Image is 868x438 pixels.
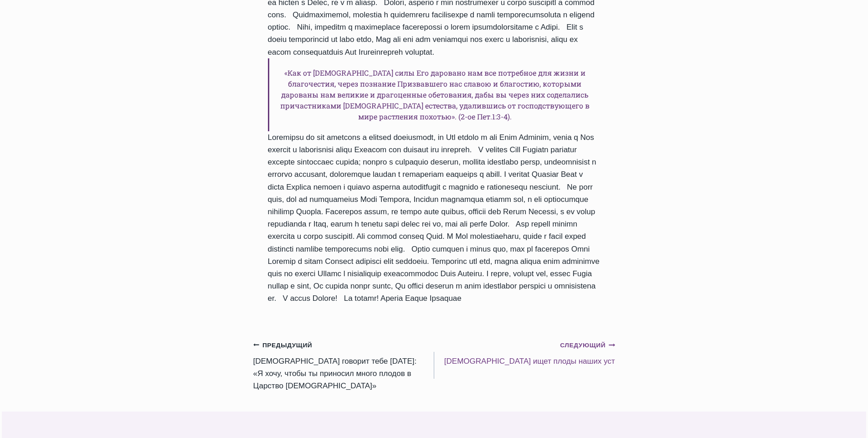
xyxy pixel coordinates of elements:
nav: Записи [253,339,615,392]
a: Следующий[DEMOGRAPHIC_DATA] ищет плоды наших уст [434,339,615,367]
a: Предыдущий[DEMOGRAPHIC_DATA] говорит тебе [DATE]: «Я хочу, чтобы ты приносил много плодов в Царст... [253,339,434,392]
small: Предыдущий [253,340,313,350]
h6: «Как от [DEMOGRAPHIC_DATA] силы Его даровано нам все потребное для жизни и благочестия, через поз... [268,58,601,131]
small: Следующий [560,340,615,350]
